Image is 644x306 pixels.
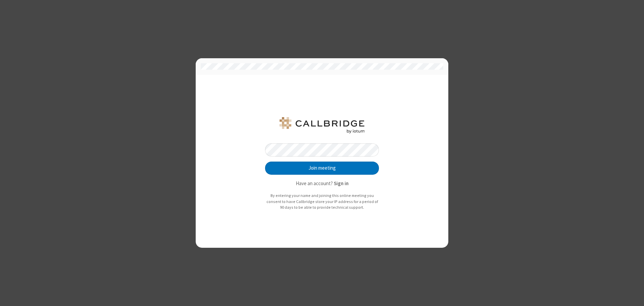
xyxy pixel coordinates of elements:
button: Join meeting [265,162,379,175]
img: QA Selenium DO NOT DELETE OR CHANGE [278,117,366,133]
button: Sign in [334,180,349,188]
strong: Sign in [334,180,349,186]
p: Have an account? [265,180,379,188]
p: By entering your name and joining this online meeting you consent to have Callbridge store your I... [265,193,379,210]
